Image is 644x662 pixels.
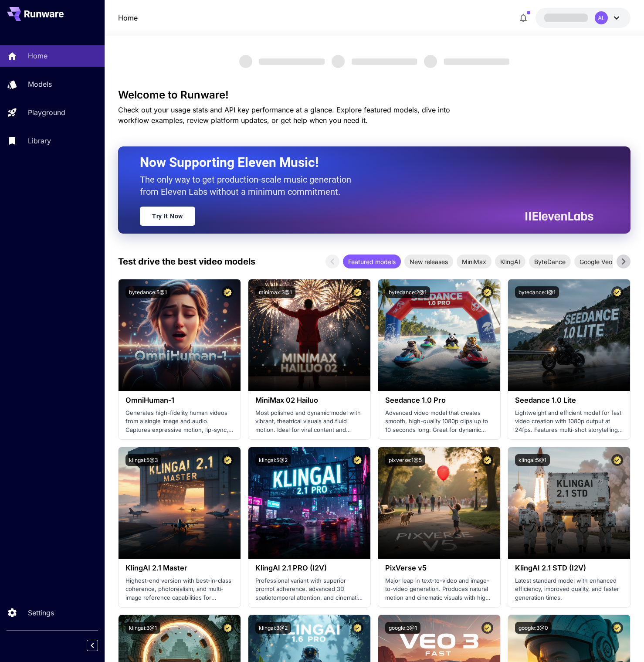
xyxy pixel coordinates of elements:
h3: MiniMax 02 Hailuo [255,396,363,404]
p: Library [28,136,51,146]
div: AL [595,11,608,24]
span: ByteDance [529,257,571,266]
div: Featured models [343,255,401,268]
span: MiniMax [457,257,491,266]
button: pixverse:1@5 [385,454,425,466]
p: Test drive the best video models [118,255,255,268]
p: Major leap in text-to-video and image-to-video generation. Produces natural motion and cinematic ... [385,577,493,602]
p: The only way to get production-scale music generation from Eleven Labs without a minimum commitment. [140,173,358,198]
button: Certified Model – Vetted for best performance and includes a commercial license. [611,286,623,298]
span: Google Veo [574,257,617,266]
button: AL [536,8,630,28]
img: alt [508,279,630,391]
button: bytedance:1@1 [515,286,559,298]
button: Certified Model – Vetted for best performance and includes a commercial license. [481,286,493,298]
img: alt [378,279,500,391]
div: Google Veo [574,255,617,268]
p: Most polished and dynamic model with vibrant, theatrical visuals and fluid motion. Ideal for vira... [255,409,363,435]
h3: PixVerse v5 [385,564,493,572]
button: klingai:3@1 [125,622,160,634]
button: Certified Model – Vetted for best performance and includes a commercial license. [222,454,234,466]
div: Collapse sidebar [93,638,105,653]
h3: KlingAI 2.1 PRO (I2V) [255,564,363,572]
h3: Seedance 1.0 Lite [515,396,623,404]
button: Certified Model – Vetted for best performance and includes a commercial license. [222,622,234,634]
button: google:3@1 [385,622,420,634]
button: minimax:3@1 [255,286,295,298]
p: Home [28,51,47,61]
div: New releases [404,255,453,268]
a: Home [118,13,138,23]
img: alt [119,279,241,391]
button: klingai:5@2 [255,454,291,466]
button: google:3@0 [515,622,552,634]
img: alt [248,279,370,391]
button: klingai:5@1 [515,454,550,466]
img: alt [508,447,630,559]
h3: KlingAI 2.1 STD (I2V) [515,564,623,572]
button: Certified Model – Vetted for best performance and includes a commercial license. [222,286,234,298]
p: Latest standard model with enhanced efficiency, improved quality, and faster generation times. [515,577,623,602]
button: bytedance:2@1 [385,286,430,298]
button: Certified Model – Vetted for best performance and includes a commercial license. [611,622,623,634]
p: Generates high-fidelity human videos from a single image and audio. Captures expressive motion, l... [125,409,234,435]
button: Certified Model – Vetted for best performance and includes a commercial license. [352,286,363,298]
p: Professional variant with superior prompt adherence, advanced 3D spatiotemporal attention, and ci... [255,577,363,602]
span: New releases [404,257,453,266]
button: bytedance:5@1 [125,286,170,298]
button: Certified Model – Vetted for best performance and includes a commercial license. [481,622,493,634]
p: Advanced video model that creates smooth, high-quality 1080p clips up to 10 seconds long. Great f... [385,409,493,435]
a: Try It Now [140,207,195,226]
button: klingai:3@2 [255,622,291,634]
button: Collapse sidebar [87,640,98,651]
nav: breadcrumb [118,13,138,23]
p: Lightweight and efficient model for fast video creation with 1080p output at 24fps. Features mult... [515,409,623,435]
p: Playground [28,107,65,118]
p: Highest-end version with best-in-class coherence, photorealism, and multi-image reference capabil... [125,577,234,602]
p: Settings [28,608,54,618]
button: Certified Model – Vetted for best performance and includes a commercial license. [352,622,363,634]
div: MiniMax [457,255,491,268]
img: alt [248,447,370,559]
div: KlingAI [495,255,525,268]
span: Check out your usage stats and API key performance at a glance. Explore featured models, dive int... [118,105,450,125]
span: KlingAI [495,257,525,266]
img: alt [378,447,500,559]
h3: Seedance 1.0 Pro [385,396,493,404]
button: Certified Model – Vetted for best performance and includes a commercial license. [481,454,493,466]
span: Featured models [343,257,401,266]
h2: Now Supporting Eleven Music! [140,154,587,171]
h3: KlingAI 2.1 Master [125,564,234,572]
div: ByteDance [529,255,571,268]
button: Certified Model – Vetted for best performance and includes a commercial license. [352,454,363,466]
h3: OmniHuman‑1 [125,396,234,404]
p: Models [28,79,52,89]
h3: Welcome to Runware! [118,89,630,101]
img: alt [119,447,241,559]
button: klingai:5@3 [125,454,161,466]
button: Certified Model – Vetted for best performance and includes a commercial license. [611,454,623,466]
